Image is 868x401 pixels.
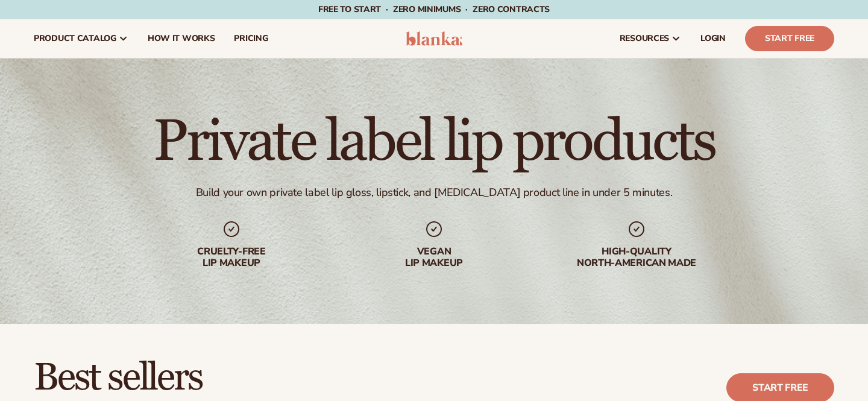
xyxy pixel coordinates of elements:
[148,34,215,43] span: How It Works
[691,19,735,58] a: LOGIN
[406,31,463,46] img: logo
[610,19,691,58] a: resources
[620,34,669,43] span: resources
[34,358,503,398] h2: Best sellers
[153,113,714,171] h1: Private label lip products
[224,19,277,58] a: pricing
[700,34,726,43] span: LOGIN
[234,34,268,43] span: pricing
[154,246,309,269] div: Cruelty-free lip makeup
[34,34,116,43] span: product catalog
[357,246,511,269] div: Vegan lip makeup
[24,19,138,58] a: product catalog
[318,4,550,15] span: Free to start · ZERO minimums · ZERO contracts
[196,186,673,200] div: Build your own private label lip gloss, lipstick, and [MEDICAL_DATA] product line in under 5 minu...
[138,19,225,58] a: How It Works
[745,26,834,51] a: Start Free
[559,246,714,269] div: High-quality North-american made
